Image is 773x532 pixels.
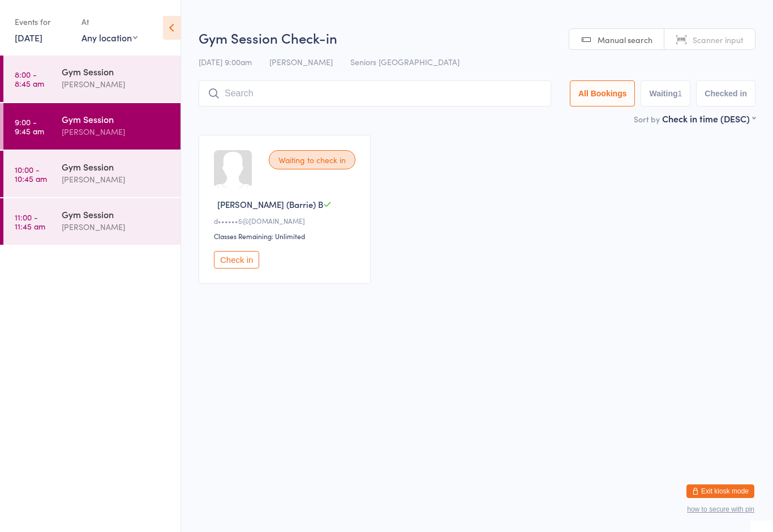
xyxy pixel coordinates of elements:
div: Gym Session [62,65,171,78]
div: d••••••5@[DOMAIN_NAME] [214,216,359,225]
div: Classes Remaining: Unlimited [214,231,359,241]
div: [PERSON_NAME] [62,173,171,186]
a: 8:00 -8:45 amGym Session[PERSON_NAME] [3,56,181,102]
span: Scanner input [693,34,744,45]
div: At [81,12,138,31]
div: Gym Session [62,160,171,173]
div: Gym Session [62,208,171,220]
a: 10:00 -10:45 amGym Session[PERSON_NAME] [3,151,181,197]
div: [PERSON_NAME] [62,125,171,138]
div: [PERSON_NAME] [62,220,171,233]
input: Search [199,80,551,107]
div: Waiting to check in [269,150,355,169]
a: 11:00 -11:45 amGym Session[PERSON_NAME] [3,198,181,245]
button: Exit kiosk mode [686,484,754,498]
h2: Gym Session Check-in [199,28,755,47]
time: 10:00 - 10:45 am [15,165,47,183]
time: 8:00 - 8:45 am [15,70,44,88]
div: 1 [678,89,682,98]
div: [PERSON_NAME] [62,78,171,91]
button: Check in [214,251,259,269]
span: Seniors [GEOGRAPHIC_DATA] [350,56,459,67]
div: Events for [15,12,70,31]
label: Sort by [634,113,660,125]
button: how to secure with pin [687,505,754,513]
div: Any location [81,31,138,44]
button: Waiting1 [641,80,690,107]
time: 11:00 - 11:45 am [15,212,45,231]
span: [PERSON_NAME] [269,56,333,67]
a: 9:00 -9:45 amGym Session[PERSON_NAME] [3,103,181,150]
button: Checked in [696,80,755,107]
span: [DATE] 9:00am [199,56,252,67]
span: [PERSON_NAME] (Barrie) B [217,198,323,210]
time: 9:00 - 9:45 am [15,117,44,135]
div: Check in time (DESC) [662,112,755,125]
div: Gym Session [62,113,171,125]
button: All Bookings [570,80,635,107]
span: Manual search [598,34,652,45]
a: [DATE] [15,31,42,44]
